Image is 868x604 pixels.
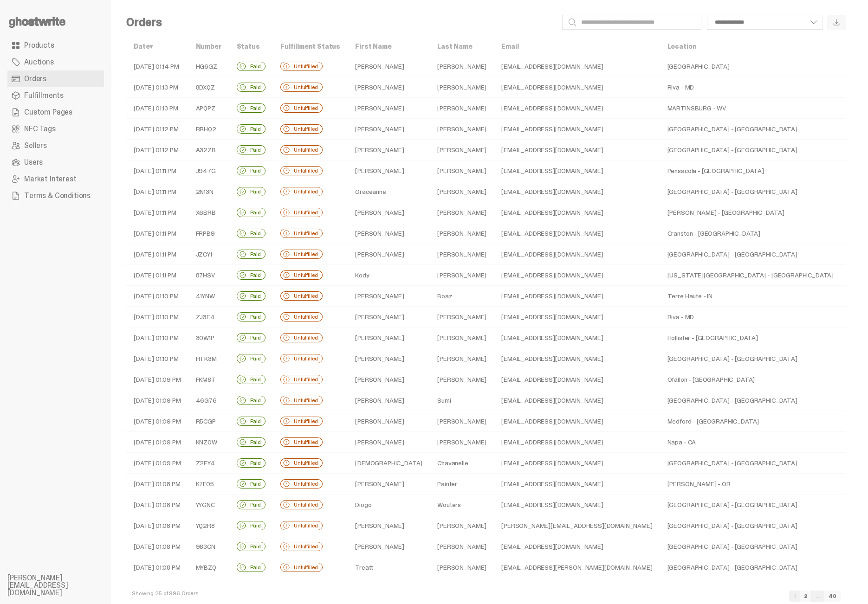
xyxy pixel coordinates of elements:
[126,181,188,202] td: [DATE] 01:11 PM
[494,181,660,202] td: [EMAIL_ADDRESS][DOMAIN_NAME]
[494,557,660,578] td: [EMAIL_ADDRESS][PERSON_NAME][DOMAIN_NAME]
[24,75,46,83] span: Orders
[7,574,119,597] li: [PERSON_NAME][EMAIL_ADDRESS][DOMAIN_NAME]
[348,286,430,307] td: [PERSON_NAME]
[348,369,430,390] td: [PERSON_NAME]
[7,104,104,121] a: Custom Pages
[430,119,494,140] td: [PERSON_NAME]
[237,437,266,447] div: Paid
[280,145,323,154] div: Unfulfilled
[188,557,229,578] td: MYBZQ
[24,175,77,183] span: Market Interest
[7,121,104,137] a: NFC Tags
[237,521,266,530] div: Paid
[126,286,188,307] td: [DATE] 01:10 PM
[667,230,834,237] div: Cranston - [GEOGRAPHIC_DATA]
[7,171,104,187] a: Market Interest
[430,348,494,369] td: [PERSON_NAME]
[188,536,229,557] td: 983CN
[149,42,153,51] span: ▾
[7,187,104,204] a: Terms & Conditions
[667,188,834,195] div: [GEOGRAPHIC_DATA] - [GEOGRAPHIC_DATA]
[280,312,323,321] div: Unfulfilled
[280,270,323,280] div: Unfulfilled
[126,390,188,411] td: [DATE] 01:09 PM
[229,37,273,56] th: Status
[430,98,494,119] td: [PERSON_NAME]
[494,244,660,265] td: [EMAIL_ADDRESS][DOMAIN_NAME]
[430,453,494,474] td: Chavanelle
[494,140,660,161] td: [EMAIL_ADDRESS][DOMAIN_NAME]
[430,495,494,515] td: Wouters
[348,432,430,453] td: [PERSON_NAME]
[667,522,834,529] div: [GEOGRAPHIC_DATA] - [GEOGRAPHIC_DATA]
[667,459,834,467] div: [GEOGRAPHIC_DATA] - [GEOGRAPHIC_DATA]
[126,411,188,432] td: [DATE] 01:09 PM
[188,515,229,536] td: YQ2R8
[430,56,494,77] td: [PERSON_NAME]
[126,328,188,348] td: [DATE] 01:10 PM
[237,500,266,509] div: Paid
[188,390,229,411] td: 46G76
[126,495,188,515] td: [DATE] 01:08 PM
[667,418,834,425] div: Medford - [GEOGRAPHIC_DATA]
[126,202,188,223] td: [DATE] 01:11 PM
[188,77,229,98] td: 8DXQZ
[660,37,841,56] th: Location
[126,77,188,98] td: [DATE] 01:13 PM
[280,208,323,217] div: Unfulfilled
[667,84,834,91] div: Riva - MD
[188,348,229,369] td: HTK3M
[188,369,229,390] td: FKM8T
[348,181,430,202] td: Graceanne
[348,453,430,474] td: [DEMOGRAPHIC_DATA]
[188,411,229,432] td: R5CGP
[667,480,834,488] div: [PERSON_NAME] - OR
[430,286,494,307] td: Boaz
[237,250,266,259] div: Paid
[430,244,494,265] td: [PERSON_NAME]
[24,125,56,133] span: NFC Tags
[430,202,494,223] td: [PERSON_NAME]
[494,265,660,286] td: [EMAIL_ADDRESS][DOMAIN_NAME]
[348,202,430,223] td: [PERSON_NAME]
[280,333,323,342] div: Unfulfilled
[126,474,188,495] td: [DATE] 01:08 PM
[348,515,430,536] td: [PERSON_NAME]
[126,515,188,536] td: [DATE] 01:08 PM
[494,390,660,411] td: [EMAIL_ADDRESS][DOMAIN_NAME]
[237,542,266,551] div: Paid
[280,250,323,259] div: Unfulfilled
[348,37,430,56] th: First Name
[237,166,266,175] div: Paid
[237,208,266,217] div: Paid
[126,17,162,28] h4: Orders
[280,417,323,426] div: Unfulfilled
[126,348,188,369] td: [DATE] 01:10 PM
[126,453,188,474] td: [DATE] 01:09 PM
[280,458,323,468] div: Unfulfilled
[126,557,188,578] td: [DATE] 01:08 PM
[237,396,266,405] div: Paid
[126,536,188,557] td: [DATE] 01:08 PM
[280,396,323,405] div: Unfulfilled
[188,244,229,265] td: JZCY1
[280,229,323,238] div: Unfulfilled
[430,140,494,161] td: [PERSON_NAME]
[494,348,660,369] td: [EMAIL_ADDRESS][DOMAIN_NAME]
[494,515,660,536] td: [PERSON_NAME][EMAIL_ADDRESS][DOMAIN_NAME]
[188,474,229,495] td: K7F05
[237,83,266,92] div: Paid
[237,145,266,154] div: Paid
[280,542,323,551] div: Unfulfilled
[348,56,430,77] td: [PERSON_NAME]
[126,98,188,119] td: [DATE] 01:13 PM
[348,223,430,244] td: [PERSON_NAME]
[126,307,188,328] td: [DATE] 01:10 PM
[280,187,323,196] div: Unfulfilled
[667,146,834,154] div: [GEOGRAPHIC_DATA] - [GEOGRAPHIC_DATA]
[188,202,229,223] td: X6BRB
[24,142,47,149] span: Sellers
[430,265,494,286] td: [PERSON_NAME]
[126,265,188,286] td: [DATE] 01:11 PM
